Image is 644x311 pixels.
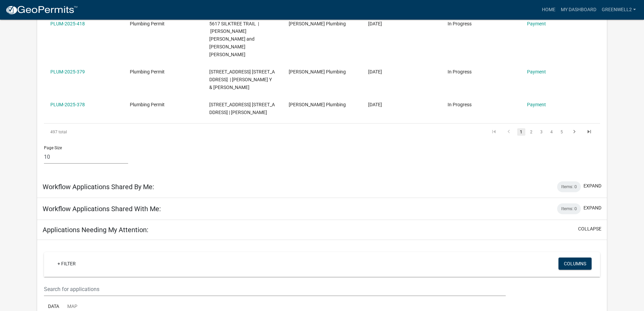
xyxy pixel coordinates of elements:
span: Plumbing Permit [130,102,165,107]
span: Greenwell Plumbing [289,69,346,74]
span: 416 W. MARKET STREET 416 W Market Street | Carlisle Laura Y & Bond Derrick L Sr [209,69,275,90]
li: page 4 [547,126,557,138]
a: go to next page [568,128,581,136]
span: Greenwell Plumbing [289,102,346,107]
a: Home [539,3,558,16]
li: page 5 [557,126,567,138]
a: Greenwell2 [599,3,639,16]
a: My Dashboard [558,3,599,16]
a: Payment [527,102,546,107]
a: go to first page [487,128,500,136]
span: 07/28/2025 [368,21,382,26]
span: 5617 SILKTREE TRAIL | Johnson Ronald Jeremy and Stites Rhonda Lynn [209,21,259,57]
a: go to previous page [502,128,515,136]
div: Items: 0 [557,203,581,214]
span: Greenwell Plumbing [289,21,346,26]
span: In Progress [448,69,472,74]
li: page 1 [516,126,526,138]
a: PLUM-2025-418 [50,21,85,26]
button: Columns [558,258,592,270]
a: 5 [558,128,566,136]
a: + Filter [52,258,81,270]
span: Plumbing Permit [130,69,165,74]
div: 497 total [44,124,154,140]
a: 3 [538,128,546,136]
h5: Workflow Applications Shared With Me: [43,205,161,213]
span: In Progress [448,102,472,107]
button: expand [583,182,601,190]
a: go to last page [583,128,596,136]
button: expand [583,204,601,212]
a: 4 [548,128,556,136]
span: 07/09/2025 [368,102,382,107]
span: 07/09/2025 [368,69,382,74]
a: PLUM-2025-379 [50,69,85,74]
li: page 2 [526,126,536,138]
a: 2 [527,128,535,136]
input: Search for applications [44,282,505,296]
h5: Applications Needing My Attention: [43,226,148,234]
div: Items: 0 [557,181,581,192]
a: Payment [527,21,546,26]
a: Payment [527,69,546,74]
span: In Progress [448,21,472,26]
span: Plumbing Permit [130,21,165,26]
a: PLUM-2025-378 [50,102,85,107]
span: 1707 FLINTLOCK DRIVE 1707 Flintlock Drive | Hunter Brenda L [209,102,275,115]
li: page 3 [536,126,547,138]
button: collapse [578,225,601,232]
h5: Workflow Applications Shared By Me: [43,183,154,191]
a: 1 [517,128,525,136]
